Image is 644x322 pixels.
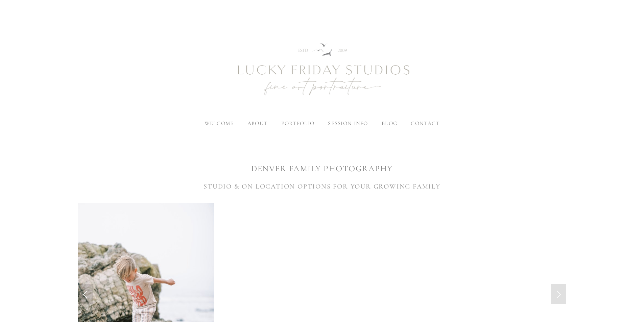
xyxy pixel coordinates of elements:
a: Previous Slide [78,284,93,304]
a: contact [411,120,439,127]
a: blog [382,120,397,127]
h3: STUDIO & ON LOCATION OPTIONS FOR YOUR GROWING FAMILY [78,181,566,192]
img: Newborn Photography Denver | Lucky Friday Studios [200,19,444,121]
label: portfolio [281,120,315,127]
a: Next Slide [551,284,566,304]
label: about [247,120,267,127]
h1: DENVER FAMILY PHOTOGRAPHY [78,163,566,175]
a: welcome [205,120,234,127]
label: session info [328,120,368,127]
